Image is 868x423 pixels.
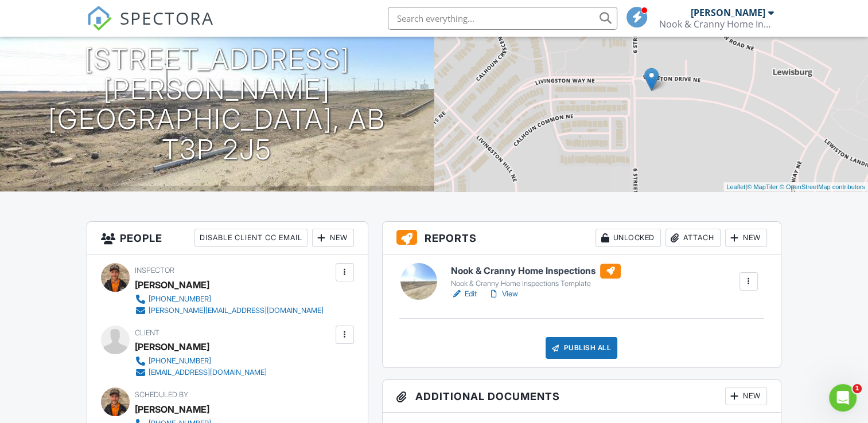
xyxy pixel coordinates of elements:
input: Search everything... [388,7,617,30]
div: [PERSON_NAME] [691,7,765,18]
h3: People [87,222,367,254]
div: [PERSON_NAME][EMAIL_ADDRESS][DOMAIN_NAME] [149,306,324,315]
a: [EMAIL_ADDRESS][DOMAIN_NAME] [135,367,267,378]
a: [PHONE_NUMBER] [135,355,267,367]
a: Edit [451,288,477,300]
div: Nook & Cranny Home Inspections Ltd. [659,18,774,30]
div: [PHONE_NUMBER] [149,295,211,304]
div: | [723,182,868,192]
h6: Nook & Cranny Home Inspections [451,264,621,279]
a: SPECTORA [87,15,214,40]
div: Disable Client CC Email [194,229,308,247]
a: [PERSON_NAME][EMAIL_ADDRESS][DOMAIN_NAME] [135,305,324,316]
div: [PHONE_NUMBER] [149,357,211,366]
a: Leaflet [726,183,745,190]
div: [PERSON_NAME] [135,401,209,418]
img: The Best Home Inspection Software - Spectora [87,6,112,31]
div: Unlocked [595,229,661,247]
div: [PERSON_NAME] [135,338,209,355]
div: New [312,229,354,247]
a: © OpenStreetMap contributors [780,183,865,190]
span: SPECTORA [120,6,214,30]
div: New [725,387,767,405]
div: Nook & Cranny Home Inspections Template [451,279,621,288]
iframe: Intercom live chat [829,384,857,412]
span: Client [135,328,159,337]
h3: Reports [383,222,781,254]
h3: Additional Documents [383,380,781,413]
a: Nook & Cranny Home Inspections Nook & Cranny Home Inspections Template [451,264,621,289]
a: View [488,288,518,300]
span: 1 [853,384,862,393]
div: [EMAIL_ADDRESS][DOMAIN_NAME] [149,368,267,377]
div: Publish All [546,337,617,359]
span: Scheduled By [135,390,188,399]
a: © MapTiler [747,183,778,190]
div: Attach [665,229,721,247]
div: [PERSON_NAME] [135,276,209,293]
div: New [725,229,767,247]
h1: [STREET_ADDRESS][PERSON_NAME] [GEOGRAPHIC_DATA], AB T3P 2J5 [18,44,416,165]
span: Inspector [135,266,174,275]
a: [PHONE_NUMBER] [135,293,324,305]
